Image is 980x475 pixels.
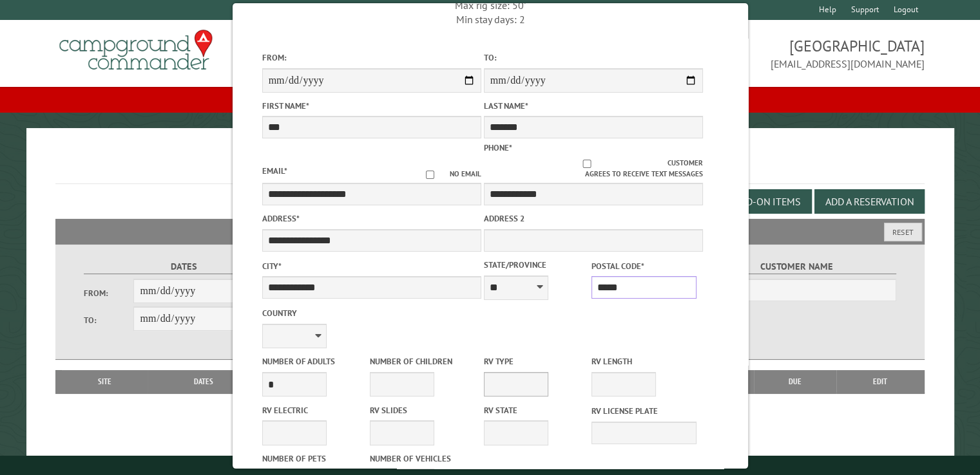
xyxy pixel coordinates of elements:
label: Customer agrees to receive text messages [483,158,702,180]
label: RV State [483,404,588,416]
label: Number of Vehicles [369,452,474,465]
div: Min stay days: 2 [380,12,599,26]
label: No email [410,169,481,180]
label: Number of Children [369,355,474,368]
button: Edit Add-on Items [701,189,812,214]
label: Country [262,307,481,319]
input: No email [410,171,449,179]
label: Postal Code [591,260,697,272]
label: To: [84,314,134,326]
small: © Campground Commander LLC. All rights reserved. [418,461,563,469]
label: From: [262,51,481,64]
label: To: [483,51,702,64]
label: Phone [483,142,512,153]
label: Email [262,165,287,176]
input: Customer agrees to receive text messages [506,160,668,168]
button: Reset [884,223,922,241]
th: Site [62,370,148,393]
label: Address [262,212,481,225]
label: Number of Adults [262,355,367,368]
label: RV Type [483,355,588,368]
label: Last Name [483,100,702,112]
label: RV License Plate [591,405,697,417]
th: Edit [836,370,925,393]
img: Campground Commander [55,25,216,75]
label: RV Slides [369,404,474,416]
label: City [262,260,481,272]
label: RV Length [591,355,697,368]
label: First Name [262,100,481,112]
label: RV Electric [262,404,367,416]
label: Address 2 [483,212,702,225]
h1: Reservations [55,149,925,184]
label: From: [84,287,134,299]
h2: Filters [55,219,925,243]
button: Add a Reservation [814,189,925,214]
label: Customer Name [697,259,897,274]
th: Dates [148,370,260,393]
th: Due [754,370,836,393]
label: State/Province [483,259,588,271]
label: Dates [84,259,284,274]
label: Number of Pets [262,452,367,465]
